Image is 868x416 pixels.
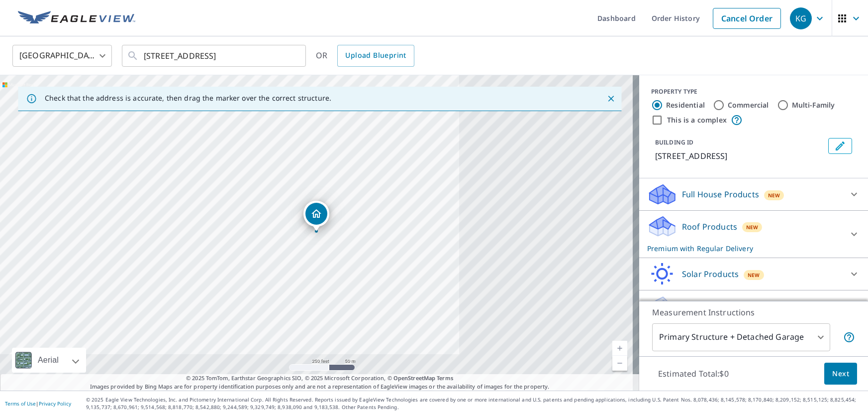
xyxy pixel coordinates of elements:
[647,243,842,254] p: Premium with Regular Delivery
[832,368,849,380] span: Next
[655,138,693,146] p: BUILDING ID
[186,374,453,383] span: © 2025 TomTom, Earthstar Geographics SIO, © 2025 Microsoft Corporation, ©
[647,294,860,318] div: Walls ProductsNew
[647,215,860,254] div: Roof ProductsNewPremium with Regular Delivery
[651,87,856,96] div: PROPERTY TYPE
[682,268,739,280] p: Solar Products
[666,100,705,110] label: Residential
[667,115,727,125] label: This is a complex
[843,331,855,343] span: Your report will include the primary structure and a detached garage if one exists.
[612,341,627,356] a: Current Level 17, Zoom In
[713,8,781,29] a: Cancel Order
[18,11,135,26] img: EV Logo
[650,363,737,385] p: Estimated Total: $0
[39,400,71,407] a: Privacy Policy
[393,374,435,382] a: OpenStreetMap
[682,221,737,233] p: Roof Products
[828,138,852,154] button: Edit building 1
[86,396,863,411] p: © 2025 Eagle View Technologies, Inc. and Pictometry International Corp. All Rights Reserved. Repo...
[652,306,855,318] p: Measurement Instructions
[437,374,453,382] a: Terms
[5,400,36,407] a: Terms of Use
[682,188,759,200] p: Full House Products
[790,7,812,29] div: KG
[5,401,71,407] p: |
[316,45,414,67] div: OR
[612,356,627,371] a: Current Level 17, Zoom Out
[647,262,860,286] div: Solar ProductsNew
[768,191,780,199] span: New
[303,201,329,232] div: Dropped pin, building 1, Residential property, 1935 Snake Creek Rd Belfast, TN 37019
[12,348,86,373] div: Aerial
[748,271,760,279] span: New
[647,182,860,206] div: Full House ProductsNew
[345,49,406,62] span: Upload Blueprint
[652,323,830,351] div: Primary Structure + Detached Garage
[337,45,414,67] a: Upload Blueprint
[604,92,617,105] button: Close
[655,150,824,162] p: [STREET_ADDRESS]
[144,42,286,70] input: Search by address or latitude-longitude
[746,223,759,231] span: New
[728,100,769,110] label: Commercial
[12,42,112,70] div: [GEOGRAPHIC_DATA]
[792,100,835,110] label: Multi-Family
[35,348,62,373] div: Aerial
[824,363,857,385] button: Next
[45,94,331,103] p: Check that the address is accurate, then drag the marker over the correct structure.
